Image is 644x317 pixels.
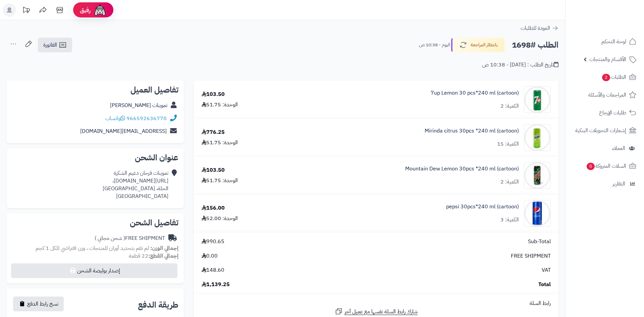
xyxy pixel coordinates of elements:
a: التقارير [570,176,640,192]
span: السلات المتروكة [586,161,626,171]
a: طلبات الإرجاع [570,105,640,121]
a: Mountain Dew Lemon 30pcs *240 ml (cartoon) [405,165,519,173]
a: لوحة التحكم [570,34,640,50]
span: التقارير [612,179,625,189]
span: الفاتورة [43,41,57,49]
span: نسخ رابط الدفع [27,300,58,308]
span: العملاء [612,144,625,153]
a: pepsi 30pcs*240 ml (cartoon) [446,203,519,211]
div: الوحدة: 51.75 [202,177,238,184]
span: شارك رابط السلة نفسها مع عميل آخر [344,308,418,316]
span: 0.00 [202,252,218,260]
a: إشعارات التحويلات البنكية [570,122,640,139]
span: إشعارات التحويلات البنكية [575,126,626,135]
button: إصدار بوليصة الشحن [11,263,177,278]
span: لم تقم بتحديد أوزان للمنتجات ، وزن افتراضي للكل 1 كجم [36,244,149,252]
h2: تفاصيل العميل [12,86,178,94]
div: الكمية: 3 [500,216,519,224]
div: الكمية: 2 [500,178,519,186]
button: بانتظار المراجعة [451,38,505,52]
span: الطلبات [601,72,626,82]
div: الكمية: 2 [500,102,519,110]
a: [EMAIL_ADDRESS][DOMAIN_NAME] [80,127,167,135]
a: الفاتورة [38,38,72,52]
span: ( شحن مجاني ) [95,234,125,242]
span: 990.65 [202,238,224,246]
img: 1747566616-1481083d-48b6-4b0f-b89f-c8f09a39-90x90.jpg [524,124,550,151]
span: رفيق [80,6,91,14]
div: FREE SHIPMENT [95,234,165,242]
div: الكمية: 15 [497,140,519,148]
div: تموينات فرحان دغيم الشكرة [URL][DOMAIN_NAME]، الحلة، [GEOGRAPHIC_DATA] [GEOGRAPHIC_DATA] [103,169,168,200]
img: ai-face.png [93,3,107,17]
img: logo-2.png [598,15,638,30]
button: نسخ رابط الدفع [13,297,64,311]
h2: عنوان الشحن [12,154,178,162]
a: السلات المتروكة0 [570,158,640,174]
img: 1747594376-51AM5ZU19WL._AC_SL1500-90x90.jpg [524,200,550,227]
div: 776.25 [202,128,225,136]
div: رابط السلة [197,300,556,307]
span: Sub-Total [528,238,551,246]
strong: إجمالي القطع: [148,252,178,260]
a: تموينات [PERSON_NAME] [110,101,167,109]
span: الأقسام والمنتجات [589,55,626,64]
a: واتساب [105,114,125,122]
a: المراجعات والأسئلة [570,87,640,103]
a: 966592636770 [126,114,167,122]
span: 0 [587,163,595,170]
div: تاريخ الطلب : [DATE] - 10:38 ص [482,61,558,69]
a: العودة للطلبات [521,24,558,32]
h2: الطلب #1698 [512,38,558,52]
div: 103.50 [202,166,225,174]
img: 1747589449-eEOsKJiB4F4Qma4ScYfF0w0O3YO6UDZQ-90x90.jpg [524,162,550,189]
span: لوحة التحكم [601,37,626,46]
span: العودة للطلبات [521,24,550,32]
div: 156.00 [202,204,225,212]
small: اليوم - 10:38 ص [419,42,450,48]
a: الطلبات2 [570,69,640,85]
small: 22 قطعة [129,252,178,260]
strong: إجمالي الوزن: [150,244,178,252]
span: 1,139.25 [202,281,230,288]
span: Total [538,281,551,288]
div: الوحدة: 51.75 [202,139,238,147]
a: Mirinda citrus 30pcs *240 ml (cartoon) [425,127,519,135]
span: 2 [602,74,610,82]
div: الوحدة: 51.75 [202,101,238,109]
div: الوحدة: 52.00 [202,215,238,222]
img: 1747541124-caa6673e-b677-477c-bbb4-b440b79b-90x90.jpg [524,86,550,113]
span: طلبات الإرجاع [599,108,626,117]
span: 148.60 [202,266,224,274]
span: المراجعات والأسئلة [588,90,626,100]
h2: تفاصيل الشحن [12,219,178,227]
span: VAT [542,266,551,274]
span: FREE SHIPMENT [511,252,551,260]
a: 7up Lemon 30 pcs*240 ml (cartoon) [431,89,519,97]
a: تحديثات المنصة [18,3,35,18]
a: العملاء [570,140,640,156]
h2: طريقة الدفع [138,301,178,309]
a: شارك رابط السلة نفسها مع عميل آخر [335,307,418,316]
div: 103.50 [202,91,225,98]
